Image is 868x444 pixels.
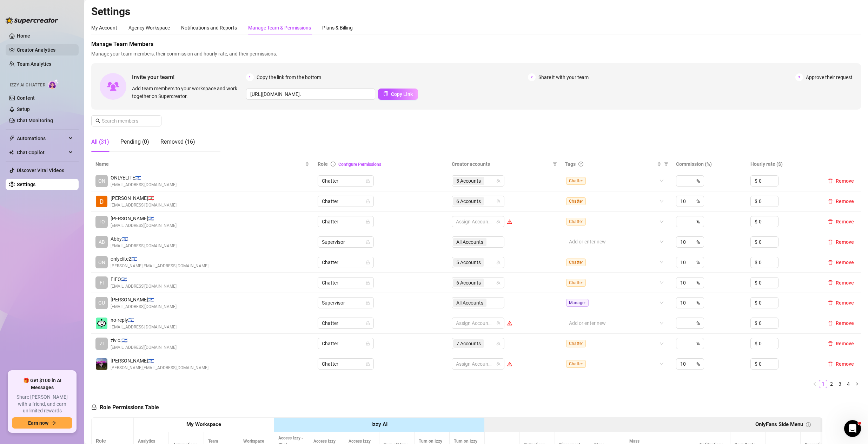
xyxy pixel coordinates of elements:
span: team [496,220,501,224]
button: Remove [825,258,857,267]
span: lock [366,281,370,285]
span: team [496,179,501,183]
li: Previous Page [810,380,819,388]
iframe: Intercom live chat [844,420,861,437]
h2: Settings [91,5,861,18]
span: Chatter [322,318,370,328]
span: Remove [836,341,854,346]
span: ZI [100,340,104,347]
a: Settings [17,182,35,187]
span: Remove [836,198,854,204]
button: Remove [825,177,857,185]
button: Remove [825,238,857,246]
span: delete [828,361,833,366]
div: Pending (0) [120,138,149,146]
span: info-circle [806,422,811,427]
span: Chatter [566,177,586,185]
button: right [853,380,861,388]
button: Remove [825,339,857,348]
button: Remove [825,299,857,307]
span: Automations [17,133,67,144]
span: Chatter [322,176,370,186]
img: logo-BBDzfeDw.svg [6,17,58,24]
span: team [496,362,501,366]
span: Share it with your team [538,73,589,81]
strong: OnlyFans Side Menu [755,421,803,427]
span: Add team members to your workspace and work together on Supercreator. [132,85,243,100]
span: Remove [836,239,854,245]
span: Supervisor [322,298,370,308]
span: FI [100,279,104,287]
span: [PERSON_NAME] 🇮🇱 [111,357,208,365]
span: Earn now [28,420,48,426]
img: Dana Roz [96,196,107,207]
strong: My Workspace [186,421,221,427]
span: warning [507,219,512,224]
li: 4 [844,380,853,388]
span: team [496,199,501,203]
span: filter [551,159,558,169]
input: Search members [102,117,152,125]
span: Chatter [566,218,586,226]
span: warning [507,321,512,326]
span: team [496,281,501,285]
span: [EMAIL_ADDRESS][DOMAIN_NAME] [111,283,177,290]
span: 5 Accounts [456,177,481,185]
span: delete [828,300,833,305]
span: Chatter [566,340,586,347]
span: Chatter [322,338,370,349]
span: arrow-right [51,420,56,425]
span: [EMAIL_ADDRESS][DOMAIN_NAME] [111,202,177,209]
span: question-circle [578,162,583,166]
button: Remove [825,217,857,226]
span: lock [366,341,370,346]
strong: Izzy AI [371,421,387,427]
span: copy [383,91,388,96]
span: [PERSON_NAME] 🇱🇧 [111,194,177,202]
img: Chat Copilot [9,150,14,155]
span: 6 Accounts [453,197,484,205]
span: team [496,321,501,325]
span: delete [828,321,833,326]
span: lock [366,301,370,305]
span: Remove [836,178,854,184]
span: [EMAIL_ADDRESS][DOMAIN_NAME] [111,344,177,351]
span: Chatter [322,216,370,227]
div: Manage Team & Permissions [248,24,311,32]
div: Notifications and Reports [181,24,237,32]
span: Remove [836,219,854,224]
span: [PERSON_NAME] 🇮🇱 [111,296,177,303]
span: FIFO 🇮🇱 [111,275,177,283]
div: Plans & Billing [322,24,353,32]
span: warning [507,361,512,366]
span: team [496,260,501,265]
span: 7 Accounts [456,340,481,347]
span: right [855,382,859,386]
span: [EMAIL_ADDRESS][DOMAIN_NAME] [111,324,177,331]
span: ziv c. 🇮🇱 [111,337,177,344]
img: no-reply [96,318,107,329]
span: [EMAIL_ADDRESS][DOMAIN_NAME] [111,182,177,188]
span: 1 [246,73,254,81]
span: 6 Accounts [453,279,484,287]
span: [PERSON_NAME] 🇮🇱 [111,215,177,222]
img: Mendy [96,358,107,370]
li: 1 [819,380,827,388]
span: filter [663,159,670,169]
span: [PERSON_NAME][EMAIL_ADDRESS][DOMAIN_NAME] [111,263,208,269]
span: [EMAIL_ADDRESS][DOMAIN_NAME] [111,222,177,229]
span: Chatter [322,277,370,288]
span: delete [828,341,833,346]
div: My Account [91,24,117,32]
div: Removed (16) [160,138,195,146]
span: Chatter [566,360,586,368]
span: delete [828,219,833,224]
a: 2 [828,380,835,388]
span: Chat Copilot [17,147,67,158]
span: ONLYELITE 🇮🇱 [111,174,177,182]
span: 5 Accounts [453,177,484,185]
span: Role [318,161,328,167]
button: Remove [825,279,857,287]
span: lock [366,220,370,224]
a: 3 [836,380,844,388]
